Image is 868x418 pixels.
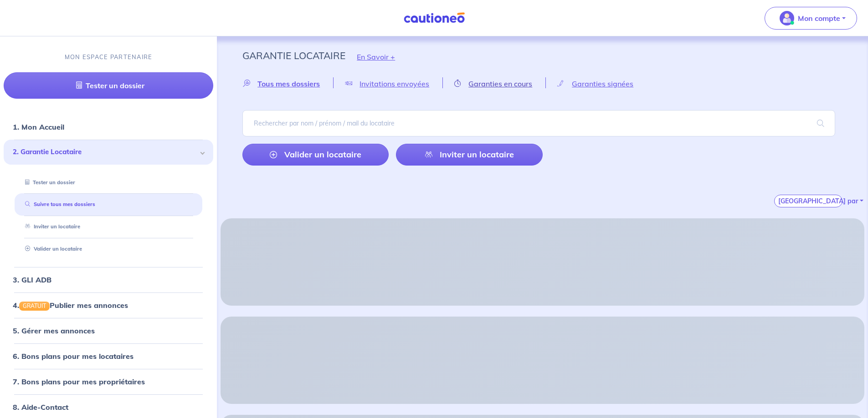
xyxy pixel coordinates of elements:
[242,144,389,166] a: Valider un locataire
[15,175,202,190] div: Tester un dossier
[13,403,68,412] a: 8. Aide-Contact
[774,195,842,207] button: [GEOGRAPHIC_DATA] par
[13,147,197,157] span: 2. Garantie Locataire
[765,7,857,30] button: illu_account_valid_menu.svgMon compte
[15,197,202,212] div: Suivre tous mes dossiers
[443,79,545,88] a: Garanties en cours
[257,79,320,88] span: Tous mes dossiers
[13,326,95,335] a: 5. Gérer mes annonces
[546,79,647,88] a: Garanties signées
[4,347,213,365] div: 6. Bons plans pour mes locataires
[345,44,406,70] button: En Savoir +
[798,13,840,24] p: Mon compte
[21,201,95,207] a: Suivre tous mes dossiers
[4,322,213,340] div: 5. Gérer mes annonces
[15,242,202,257] div: Valider un locataire
[4,118,213,136] div: 1. Mon Accueil
[65,53,153,61] p: MON ESPACE PARTENAIRE
[13,301,128,310] a: 4.GRATUITPublier mes annonces
[13,377,145,386] a: 7. Bons plans pour mes propriétaires
[572,79,633,88] span: Garanties signées
[242,79,333,88] a: Tous mes dossiers
[242,110,835,136] input: Rechercher par nom / prénom / mail du locataire
[13,352,134,361] a: 6. Bons plans pour mes locataires
[13,275,51,284] a: 3. GLI ADB
[21,223,80,230] a: Inviter un locataire
[21,179,75,186] a: Tester un dossier
[334,79,442,88] a: Invitations envoyées
[4,373,213,391] div: 7. Bons plans pour mes propriétaires
[806,111,835,136] span: search
[21,246,82,252] a: Valider un locataire
[242,47,345,64] p: Garantie Locataire
[780,11,794,25] img: illu_account_valid_menu.svg
[4,271,213,289] div: 3. GLI ADB
[4,398,213,416] div: 8. Aide-Contact
[400,12,468,24] img: Cautioneo
[396,144,542,166] a: Inviter un locataire
[4,72,213,99] a: Tester un dossier
[468,79,532,88] span: Garanties en cours
[4,140,213,165] div: 2. Garantie Locataire
[15,219,202,234] div: Inviter un locataire
[13,122,64,131] a: 1. Mon Accueil
[360,79,429,88] span: Invitations envoyées
[4,296,213,314] div: 4.GRATUITPublier mes annonces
